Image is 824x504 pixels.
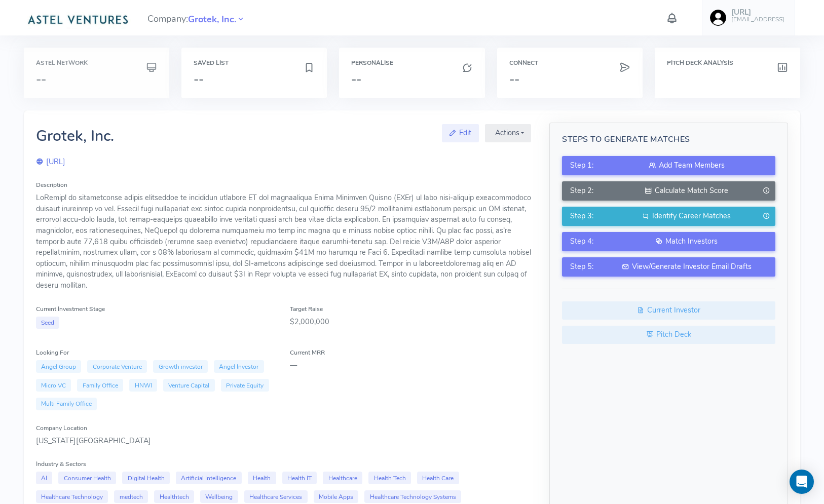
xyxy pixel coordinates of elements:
span: Artificial Intelligence [176,472,242,484]
span: Angel Investor [214,360,264,373]
div: View/Generate Investor Email Drafts [606,261,768,273]
span: Micro VC [36,379,71,392]
span: Multi Family Office [36,398,97,410]
a: Grotek, Inc. [188,13,236,25]
button: Step 3:Identify Career Matches [562,207,775,226]
span: Grotek, Inc. [188,13,236,26]
span: Step 5: [570,261,593,273]
h6: Astel Network [36,60,157,66]
span: -- [36,71,46,87]
button: Step 5:View/Generate Investor Email Drafts [562,257,775,277]
span: Wellbeing [200,490,238,503]
label: Company Location [36,423,87,433]
img: user-image [710,10,726,26]
span: Angel Group [36,360,82,373]
label: Looking For [36,348,69,357]
span: Healthtech [154,490,194,503]
div: Add Team Members [606,160,768,171]
h2: Grotek, Inc. [36,128,114,144]
div: Open Intercom Messenger [790,470,814,494]
span: Healthcare Technology [36,490,108,503]
span: Health IT [282,472,317,484]
h6: Pitch Deck Analysis [667,60,788,66]
span: Seed [36,317,60,329]
span: Step 2: [570,185,593,197]
h6: Saved List [194,60,315,66]
span: HNWI [129,379,157,392]
i: Generate only when Team is added. [763,185,770,197]
button: Step 4:Match Investors [562,232,775,251]
div: [US_STATE][GEOGRAPHIC_DATA] [36,436,532,447]
span: Step 3: [570,211,593,222]
a: Pitch Deck [562,326,775,344]
a: [URL] [36,157,65,167]
div: LoRemip! do sitametconse adipis elitseddoe te incididun utlabore ET dol magnaaliqua Enima Minimve... [36,192,532,291]
span: Consumer Health [58,472,116,484]
span: Health [248,472,276,484]
h3: -- [351,72,472,86]
h6: Personalise [351,60,472,66]
label: Description [36,180,67,189]
span: Health Tech [368,472,411,484]
label: Industry & Sectors [36,459,86,469]
span: Mobile Apps [314,490,359,503]
h5: Steps to Generate Matches [562,135,775,144]
span: Growth investor [153,360,208,373]
span: Corporate Venture [87,360,147,373]
h6: [EMAIL_ADDRESS] [731,16,784,23]
span: Healthcare Technology Systems [364,490,461,503]
a: Edit [442,124,479,142]
span: Digital Health [122,472,170,484]
span: Company: [147,9,245,27]
button: Step 1:Add Team Members [562,156,775,175]
h5: [URL] [731,8,784,17]
h3: -- [509,72,630,86]
span: Health Care [417,472,459,484]
span: AI [36,472,53,484]
div: $2,000,000 [290,317,532,328]
label: Current MRR [290,348,325,357]
span: medtech [114,490,148,503]
div: — [290,360,532,371]
i: Generate only when Match Score is completed [763,211,770,222]
label: Target Raise [290,304,323,314]
span: Step 1: [570,160,593,171]
span: Healthcare Services [244,490,308,503]
label: Current Investment Stage [36,304,105,314]
button: Step 2:Calculate Match Score [562,181,775,201]
span: Step 4: [570,236,593,247]
span: -- [194,71,204,87]
span: Family Office [77,379,123,392]
a: Current Investor [562,301,775,320]
button: Actions [485,124,532,142]
span: Healthcare [323,472,362,484]
span: Private Equity [221,379,269,392]
div: Match Investors [606,236,768,247]
div: Calculate Match Score [606,185,768,197]
span: Venture Capital [163,379,215,392]
h6: Connect [509,60,630,66]
span: Identify Career Matches [652,211,731,221]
